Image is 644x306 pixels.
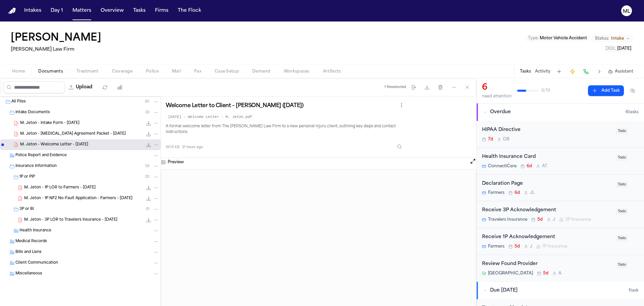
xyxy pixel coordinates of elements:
[20,142,88,148] span: M. Jeton - Welcome Letter - [DATE]
[15,250,42,255] span: Bills and Liens
[145,184,152,191] button: Download M. Jeton - 1P LOR to Farmers - 8.15.25
[470,158,476,167] button: Open preview
[554,67,564,76] button: Add Task
[166,113,255,121] code: [DATE] - Welcome Letter - M. Jeton.pdf
[21,5,44,17] button: Intakes
[616,262,628,268] span: Todo
[490,109,511,116] span: Overdue
[145,131,152,137] button: Download M. Jeton - Retainer Agreement Packet - 8.14.25
[530,190,535,195] span: J L
[166,102,303,109] h3: Welcome Letter to Client – [PERSON_NAME] ([DATE])
[520,69,531,74] button: Tasks
[488,164,517,169] span: ConnectiCare
[604,45,633,52] button: Edit DOL: 2025-08-06
[490,287,518,294] span: Due [DATE]
[172,69,181,74] span: Mail
[145,217,152,223] button: Download M. Jeton - 3P LOR to Travelers Insurance - 8.20.25
[616,181,628,188] span: Todo
[19,228,51,234] span: Health Insurance
[145,111,149,114] span: ( 3 )
[558,271,561,276] span: A
[482,82,512,93] div: 6
[393,141,406,153] button: Inspect
[477,148,644,175] div: Open task: Health Insurance Card
[145,120,152,127] button: Download M. Jeton - Intake Form - 8.14.25
[284,69,310,74] span: Workspaces
[617,47,631,51] span: [DATE]
[477,121,644,148] div: Open task: HIPAA Directive
[98,5,126,17] button: Overview
[606,47,616,51] span: DOL :
[482,180,612,188] div: Declaration Page
[323,69,341,74] span: Artifacts
[568,67,577,76] button: Create Immediate Task
[145,100,149,103] span: ( 6 )
[565,217,591,222] span: 3P Insurance
[130,5,148,17] button: Tasks
[477,255,644,281] div: Open task: Review Found Provider
[3,81,65,93] input: Search files
[19,174,35,180] span: 1P or PIP
[482,233,612,241] div: Receive 1P Acknowledgement
[553,217,555,222] span: J
[24,217,117,223] span: M. Jeton - 3P LOR to Travelers Insurance - [DATE]
[215,69,239,74] span: Case Setup
[11,32,101,44] h1: [PERSON_NAME]
[152,5,171,17] a: Firms
[482,260,612,268] div: Review Found Provider
[384,85,406,89] div: 1 file selected
[588,85,624,96] button: Add Task
[592,35,633,43] button: Change status from Intake
[530,244,532,249] span: J
[488,190,504,195] span: Farmers
[175,5,204,17] button: The Flock
[595,36,609,41] span: Status:
[24,196,132,202] span: M. Jeton - 1P NF2 No-Fault Application - Farmers - [DATE]
[146,69,159,74] span: Police
[542,164,547,169] span: A T
[8,8,16,14] img: Finch Logo
[112,69,132,74] span: Coverage
[20,121,79,126] span: M. Jeton - Intake Form - [DATE]
[477,201,644,228] div: Open task: Receive 3P Acknowledgement
[608,69,633,74] button: Assistant
[145,141,152,148] button: Download M. Jeton - Welcome Letter - 8.15.25
[252,69,270,74] span: Demand
[12,69,25,74] span: Home
[535,69,550,74] button: Activity
[581,67,591,76] button: Make a Call
[146,207,149,211] span: ( 1 )
[515,244,520,249] span: 5d
[145,164,149,168] span: ( 3 )
[488,244,504,249] span: Farmers
[616,155,628,161] span: Todo
[616,128,628,134] span: Todo
[515,190,520,195] span: 6d
[616,208,628,215] span: Todo
[70,5,94,17] a: Matters
[627,85,639,96] button: Hide completed tasks (⌘⇧H)
[11,99,26,105] span: All Files
[15,260,58,266] span: Client Communication
[615,69,633,74] span: Assistant
[15,153,67,159] span: Police Report and Evidence
[15,271,42,277] span: Miscellaneous
[540,36,587,40] span: Motor Vehicle Accident
[470,158,476,165] button: Open preview
[8,8,16,14] a: Home
[166,145,179,150] span: 181.9 KB
[48,5,66,17] button: Day 1
[194,69,201,74] span: Fax
[543,271,548,276] span: 5d
[616,235,628,242] span: Todo
[20,131,126,137] span: M. Jeton - [MEDICAL_DATA] Agreement Packet - [DATE]
[488,137,493,142] span: 7d
[482,207,612,214] div: Receive 3P Acknowledgement
[482,153,612,161] div: Health Insurance Card
[38,69,63,74] span: Documents
[482,126,612,134] div: HIPAA Directive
